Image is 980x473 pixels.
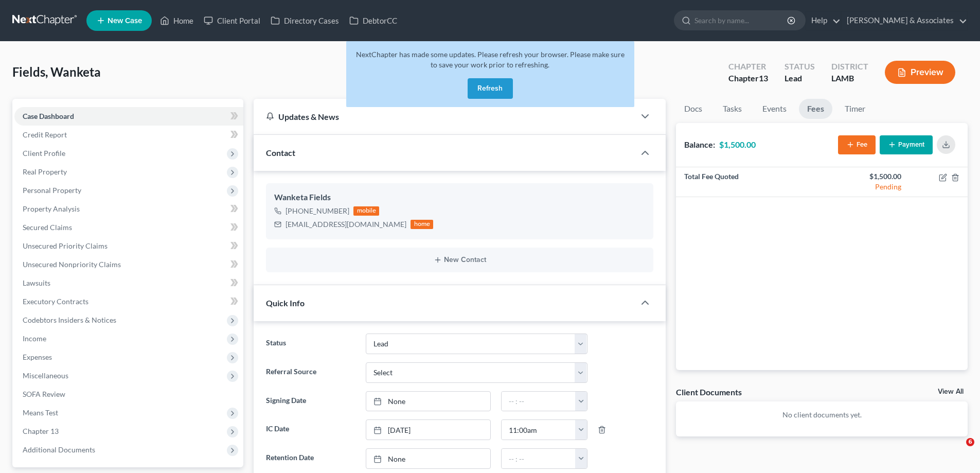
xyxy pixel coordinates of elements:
[502,420,576,440] input: -- : --
[831,73,868,84] div: LAMB
[468,78,513,99] button: Refresh
[23,390,65,398] span: SOFA Review
[23,278,50,287] span: Lawsuits
[728,61,768,73] div: Chapter
[261,391,360,412] label: Signing Date
[23,297,88,306] span: Executory Contracts
[23,186,81,195] span: Personal Property
[806,11,841,30] a: Help
[676,99,710,119] a: Docs
[759,73,768,83] span: 13
[23,427,59,435] span: Chapter 13
[265,11,344,30] a: Directory Cases
[411,220,433,229] div: home
[261,334,360,354] label: Status
[966,438,974,446] span: 6
[785,61,815,73] div: Status
[23,353,52,361] span: Expenses
[366,420,490,440] a: [DATE]
[366,449,490,468] a: None
[274,256,645,264] button: New Contact
[676,387,742,397] div: Client Documents
[830,182,901,192] div: Pending
[23,149,65,157] span: Client Profile
[14,200,243,218] a: Property Analysis
[14,274,243,292] a: Lawsuits
[23,241,108,250] span: Unsecured Priority Claims
[286,219,406,230] div: [EMAIL_ADDRESS][DOMAIN_NAME]
[356,50,625,69] span: NextChapter has made some updates. Please refresh your browser. Please make sure to save your wor...
[14,107,243,126] a: Case Dashboard
[715,99,750,119] a: Tasks
[199,11,265,30] a: Client Portal
[23,204,80,213] span: Property Analysis
[838,135,876,154] button: Fee
[14,292,243,311] a: Executory Contracts
[23,130,67,139] span: Credit Report
[684,410,959,420] p: No client documents yet.
[14,126,243,144] a: Credit Report
[274,191,645,204] div: Wanketa Fields
[286,206,349,216] div: [PHONE_NUMBER]
[23,334,46,343] span: Income
[684,139,715,149] strong: Balance:
[694,11,789,30] input: Search by name...
[23,445,95,454] span: Additional Documents
[885,61,955,84] button: Preview
[266,148,295,157] span: Contact
[23,260,121,269] span: Unsecured Nonpriority Claims
[728,73,768,84] div: Chapter
[353,206,379,216] div: mobile
[266,298,305,308] span: Quick Info
[830,171,901,182] div: $1,500.00
[502,392,576,411] input: -- : --
[14,218,243,237] a: Secured Claims
[266,111,622,122] div: Updates & News
[261,448,360,469] label: Retention Date
[836,99,874,119] a: Timer
[261,362,360,383] label: Referral Source
[14,237,243,255] a: Unsecured Priority Claims
[23,316,116,324] span: Codebtors Insiders & Notices
[108,17,142,25] span: New Case
[14,385,243,404] a: SOFA Review
[719,139,756,149] strong: $1,500.00
[23,371,68,380] span: Miscellaneous
[754,99,795,119] a: Events
[344,11,402,30] a: DebtorCC
[785,73,815,84] div: Lead
[366,392,490,411] a: None
[502,449,576,468] input: -- : --
[14,255,243,274] a: Unsecured Nonpriority Claims
[831,61,868,73] div: District
[12,64,101,79] span: Fields, Wanketa
[23,223,72,232] span: Secured Claims
[799,99,832,119] a: Fees
[880,135,933,154] button: Payment
[842,11,967,30] a: [PERSON_NAME] & Associates
[945,438,970,463] iframe: Intercom live chat
[938,388,964,395] a: View All
[23,167,67,176] span: Real Property
[676,167,822,197] td: Total Fee Quoted
[261,419,360,440] label: IC Date
[23,112,74,120] span: Case Dashboard
[23,408,58,417] span: Means Test
[155,11,199,30] a: Home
